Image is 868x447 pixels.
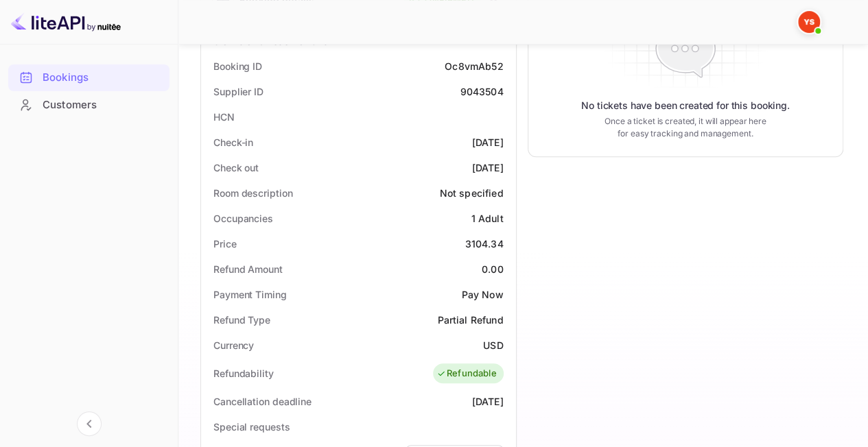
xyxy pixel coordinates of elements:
div: Bookings [8,64,169,91]
img: Yandex Support [798,11,820,33]
div: Room description [213,186,292,200]
div: [DATE] [472,160,504,175]
div: Partial Refund [437,313,503,327]
div: Booking ID [213,59,262,73]
div: Special requests [213,420,290,434]
div: HCN [213,110,235,124]
img: LiteAPI logo [11,11,121,33]
a: Bookings [8,64,169,90]
div: Price [213,237,237,251]
div: Cancellation deadline [213,394,312,409]
div: 0.00 [482,262,504,276]
a: Customers [8,92,169,117]
div: Currency [213,338,254,352]
div: Check-in [213,135,253,149]
div: Customers [43,97,163,113]
div: 1 Adult [471,211,503,226]
div: Refundability [213,366,274,380]
button: Collapse navigation [77,411,102,436]
div: Pay Now [461,287,503,302]
div: Oc8vmAb52 [445,59,503,73]
div: Occupancies [213,211,273,226]
div: Refund Type [213,313,270,327]
div: 9043504 [460,84,503,99]
div: Refund Amount [213,262,283,276]
div: Check out [213,160,259,175]
div: [DATE] [472,394,504,409]
div: Refundable [436,367,497,380]
div: Supplier ID [213,84,263,99]
div: 3104.34 [465,237,503,251]
div: Not specified [440,186,504,200]
div: USD [483,338,503,352]
p: Once a ticket is created, it will appear here for easy tracking and management. [602,115,769,140]
div: [DATE] [472,135,504,149]
p: No tickets have been created for this booking. [581,99,790,112]
div: Customers [8,92,169,119]
div: Payment Timing [213,287,287,302]
div: Bookings [43,70,163,86]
